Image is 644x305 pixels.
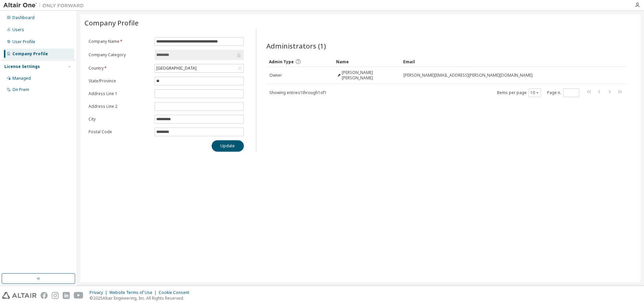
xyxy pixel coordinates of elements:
span: Showing entries 1 through 1 of 1 [269,90,327,95]
div: [GEOGRAPHIC_DATA] [155,65,198,72]
span: Administrators (1) [266,41,326,51]
div: Website Terms of Use [109,290,159,295]
span: Page n. [547,88,579,97]
span: [PERSON_NAME] [PERSON_NAME] [342,70,397,81]
label: State/Province [89,78,151,84]
label: City [89,117,151,122]
img: youtube.svg [74,292,84,299]
label: Address Line 1 [89,91,151,96]
button: 10 [530,90,539,95]
span: Owner [269,73,282,78]
p: © 2025 Altair Engineering, Inc. All Rights Reserved. [90,295,193,301]
img: altair_logo.svg [2,292,37,299]
div: [GEOGRAPHIC_DATA] [155,64,244,72]
img: instagram.svg [52,292,59,299]
span: [PERSON_NAME][EMAIL_ADDRESS][PERSON_NAME][DOMAIN_NAME] [404,73,533,78]
span: Admin Type [269,59,294,65]
label: Company Category [89,52,151,58]
img: linkedin.svg [63,292,70,299]
label: Postal Code [89,129,151,135]
div: License Settings [4,64,40,69]
label: Company Name [89,39,151,44]
span: Company Profile [85,18,139,27]
div: Managed [12,76,31,81]
div: Name [336,56,398,67]
button: Update [212,140,244,152]
span: Items per page [497,88,541,97]
div: User Profile [12,39,35,45]
div: Users [12,27,24,32]
div: On Prem [12,87,29,92]
img: facebook.svg [41,292,48,299]
img: Altair One [3,2,87,9]
div: Email [403,56,608,67]
div: Cookie Consent [159,290,193,295]
label: Address Line 2 [89,104,151,109]
div: Company Profile [12,51,48,57]
label: Country [89,66,151,71]
div: Privacy [90,290,109,295]
div: Dashboard [12,15,35,20]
